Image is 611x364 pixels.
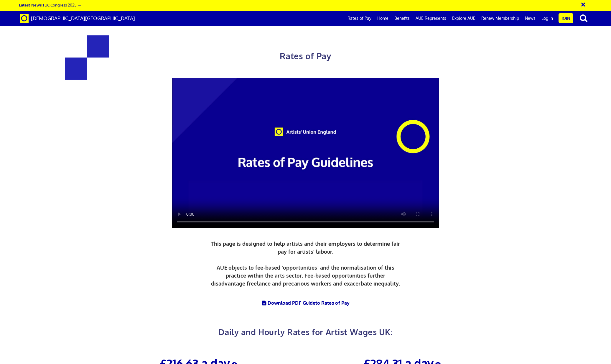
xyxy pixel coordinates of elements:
[574,12,593,24] button: search
[345,11,374,26] a: Rates of Pay
[280,51,331,61] span: Rates of Pay
[391,11,413,26] a: Benefits
[478,11,522,26] a: Renew Membership
[374,11,391,26] a: Home
[15,11,139,26] a: Brand [DEMOGRAPHIC_DATA][GEOGRAPHIC_DATA]
[413,11,449,26] a: AUE Represents
[218,327,392,337] span: Daily and Hourly Rates for Artist Wages UK:
[449,11,478,26] a: Explore AUE
[522,11,538,26] a: News
[19,2,81,7] a: Latest News:TUC Congress 2025 →
[559,13,573,23] a: Join
[538,11,556,26] a: Log in
[19,2,42,7] strong: Latest News:
[31,15,135,21] span: [DEMOGRAPHIC_DATA][GEOGRAPHIC_DATA]
[261,300,350,306] a: Download PDF Guideto Rates of Pay
[209,240,402,288] p: This page is designed to help artists and their employers to determine fair pay for artists’ labo...
[315,300,350,306] span: to Rates of Pay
